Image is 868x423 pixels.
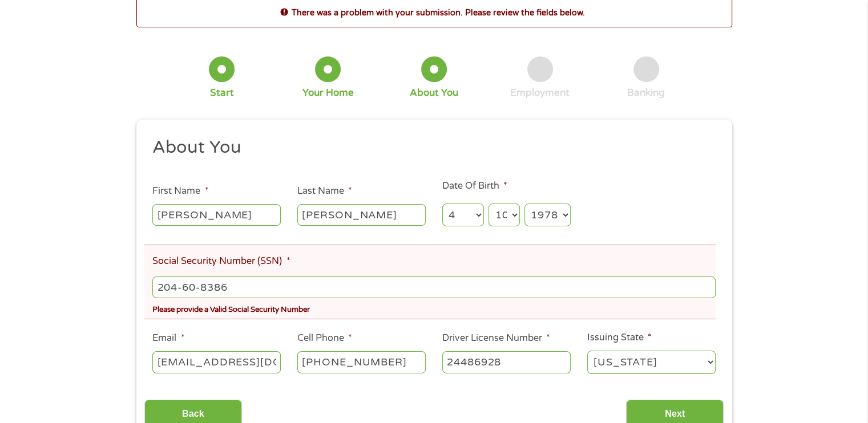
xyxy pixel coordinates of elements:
[152,204,281,226] input: John
[442,180,507,192] label: Date Of Birth
[587,332,652,344] label: Issuing State
[442,332,550,344] label: Driver License Number
[297,351,426,373] input: (541) 754-3010
[297,204,426,226] input: Smith
[152,185,208,197] label: First Name
[152,300,715,316] div: Please provide a Valid Social Security Number
[297,332,352,344] label: Cell Phone
[297,185,352,197] label: Last Name
[152,276,715,298] input: 078-05-1120
[152,255,290,267] label: Social Security Number (SSN)
[627,87,665,99] div: Banking
[152,332,184,344] label: Email
[302,87,354,99] div: Your Home
[510,87,570,99] div: Employment
[152,136,707,159] h2: About You
[137,6,732,19] h2: There was a problem with your submission. Please review the fields below.
[410,87,458,99] div: About You
[152,351,281,373] input: john@gmail.com
[210,87,234,99] div: Start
